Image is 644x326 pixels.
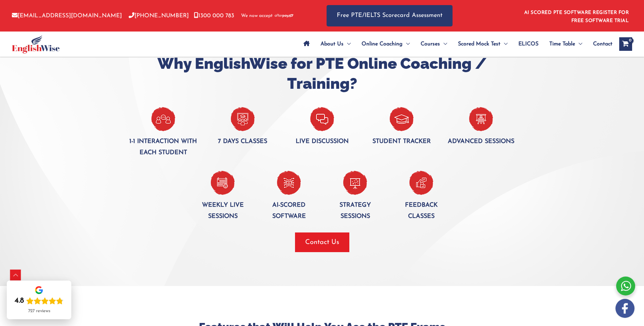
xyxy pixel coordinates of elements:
span: Menu Toggle [575,32,582,56]
a: Free PTE/IELTS Scorecard Assessment [327,5,453,26]
p: 1-1 interaction with each student [129,136,198,159]
img: _AI-Scored-Software [277,171,301,195]
button: Contact Us [295,232,349,252]
a: Scored Mock TestMenu Toggle [453,32,513,56]
a: 1300 000 783 [194,13,234,19]
a: Contact [588,32,612,56]
span: Menu Toggle [344,32,351,56]
img: One-to-one-inraction [151,107,175,131]
p: Live discussion [288,136,357,147]
p: Student tracker [367,136,436,147]
p: Strategy Sessions [327,200,383,223]
span: Menu Toggle [440,32,447,56]
span: ELICOS [518,32,538,56]
p: Advanced sessions [446,136,516,147]
img: Live-discussion [310,107,334,131]
a: [EMAIL_ADDRESS][DOMAIN_NAME] [12,13,122,19]
a: ELICOS [513,32,544,56]
span: We now accept [241,13,273,19]
a: View Shopping Cart, empty [619,37,632,51]
span: Contact [593,32,612,56]
a: About UsMenu Toggle [315,32,356,56]
img: cropped-ew-logo [12,35,60,54]
img: Weekly-live-session [211,171,235,195]
a: [PHONE_NUMBER] [129,13,189,19]
p: Weekly live sessions [195,200,251,223]
span: Contact Us [305,238,339,247]
a: AI SCORED PTE SOFTWARE REGISTER FOR FREE SOFTWARE TRIAL [524,10,629,23]
a: CoursesMenu Toggle [415,32,453,56]
div: Rating: 4.8 out of 5 [15,296,63,306]
span: Scored Mock Test [458,32,500,56]
aside: Header Widget 1 [520,5,632,27]
img: Afterpay-Logo [275,14,293,18]
a: Online CoachingMenu Toggle [356,32,415,56]
img: Advanced-session [469,107,493,131]
span: About Us [320,32,344,56]
span: Menu Toggle [403,32,410,56]
img: 7-days-clasess [231,107,255,131]
p: AI-Scored software [261,200,317,223]
span: Time Table [549,32,575,56]
p: 7 days classes [208,136,277,147]
p: Feedback classes [393,200,449,223]
span: Menu Toggle [500,32,508,56]
div: 727 reviews [28,308,50,314]
img: Feadback-classes [409,171,433,195]
img: white-facebook.png [615,299,634,318]
nav: Site Navigation: Main Menu [298,32,612,56]
a: Time TableMenu Toggle [544,32,588,56]
span: Courses [421,32,440,56]
h2: Why EnglishWise for PTE Online Coaching / Training? [129,54,516,94]
div: 4.8 [15,296,24,306]
img: _student--Tracker [390,107,413,131]
img: Streadgy-session [343,171,367,195]
span: Online Coaching [362,32,403,56]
